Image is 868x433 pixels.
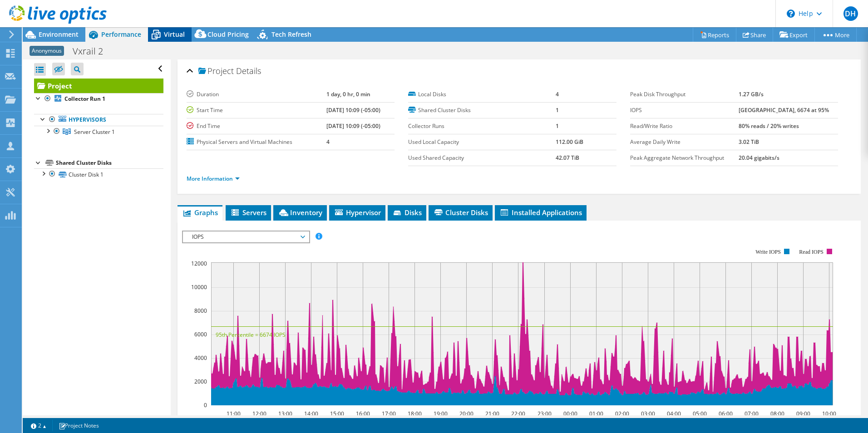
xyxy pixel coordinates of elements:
[433,410,447,418] text: 19:00
[69,46,117,56] h1: Vxrail 2
[556,122,559,130] b: 1
[796,410,810,418] text: 09:00
[755,249,781,255] text: Write IOPS
[271,30,311,39] span: Tech Refresh
[556,90,559,98] b: 4
[204,401,207,409] text: 0
[278,208,322,217] span: Inventory
[194,354,207,362] text: 4000
[787,10,795,18] svg: \n
[630,106,739,115] label: IOPS
[216,331,286,339] text: 95th Percentile = 6674 IOPS
[191,260,207,267] text: 12000
[739,154,779,162] b: 20.04 gigabits/s
[74,128,115,136] span: Server Cluster 1
[511,410,525,418] text: 22:00
[230,208,266,217] span: Servers
[799,249,824,255] text: Read IOPS
[252,410,266,418] text: 12:00
[459,410,473,418] text: 20:00
[630,153,739,162] label: Peak Aggregate Network Throughput
[34,126,163,138] a: Server Cluster 1
[615,410,629,418] text: 02:00
[843,6,858,21] span: DH
[666,410,681,418] text: 04:00
[814,28,857,42] a: More
[326,106,380,114] b: [DATE] 10:09 (-05:00)
[392,208,422,217] span: Disks
[630,90,739,99] label: Peak Disk Throughput
[182,208,218,217] span: Graphs
[408,122,556,131] label: Collector Runs
[485,410,499,418] text: 21:00
[355,410,370,418] text: 16:00
[692,410,706,418] text: 05:00
[207,30,249,39] span: Cloud Pricing
[326,122,380,130] b: [DATE] 10:09 (-05:00)
[537,410,551,418] text: 23:00
[556,154,579,162] b: 42.07 TiB
[39,30,79,39] span: Environment
[408,153,556,162] label: Used Shared Capacity
[25,420,53,431] a: 2
[187,231,304,242] span: IOPS
[693,28,736,42] a: Reports
[34,93,163,105] a: Collector Run 1
[556,106,559,114] b: 1
[739,106,829,114] b: [GEOGRAPHIC_DATA], 6674 at 95%
[30,46,64,56] span: Anonymous
[101,30,141,39] span: Performance
[739,138,759,146] b: 3.02 TiB
[630,138,739,147] label: Average Daily Write
[630,122,739,131] label: Read/Write Ratio
[563,410,577,418] text: 00:00
[773,28,815,42] a: Export
[589,410,603,418] text: 01:00
[770,410,784,418] text: 08:00
[433,208,488,217] span: Cluster Disks
[164,30,185,39] span: Virtual
[381,410,395,418] text: 17:00
[56,157,163,168] div: Shared Cluster Disks
[822,410,836,418] text: 10:00
[326,138,330,146] b: 4
[641,410,655,418] text: 03:00
[52,420,105,431] a: Project Notes
[330,410,344,418] text: 15:00
[34,79,163,93] a: Project
[304,410,318,418] text: 14:00
[187,122,326,131] label: End Time
[191,283,207,291] text: 10000
[736,28,773,42] a: Share
[187,138,326,147] label: Physical Servers and Virtual Machines
[187,106,326,115] label: Start Time
[278,410,292,418] text: 13:00
[739,90,764,98] b: 1.27 GB/s
[236,65,261,76] span: Details
[194,378,207,385] text: 2000
[194,307,207,315] text: 8000
[64,95,105,103] b: Collector Run 1
[334,208,381,217] span: Hypervisor
[34,114,163,126] a: Hypervisors
[194,330,207,338] text: 6000
[718,410,732,418] text: 06:00
[187,175,240,182] a: More Information
[187,90,326,99] label: Duration
[34,168,163,180] a: Cluster Disk 1
[499,208,582,217] span: Installed Applications
[408,138,556,147] label: Used Local Capacity
[744,410,758,418] text: 07:00
[326,90,370,98] b: 1 day, 0 hr, 0 min
[408,106,556,115] label: Shared Cluster Disks
[408,90,556,99] label: Local Disks
[556,138,583,146] b: 112.00 GiB
[198,67,234,76] span: Project
[226,410,240,418] text: 11:00
[407,410,421,418] text: 18:00
[739,122,799,130] b: 80% reads / 20% writes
